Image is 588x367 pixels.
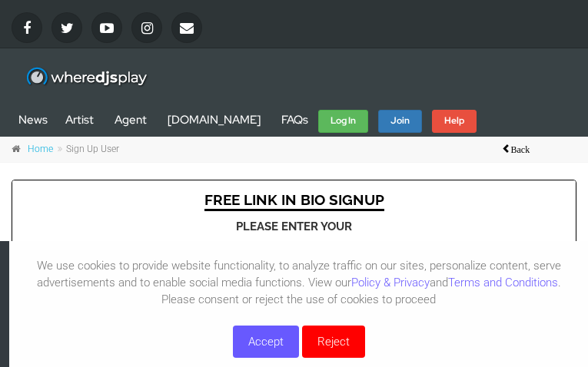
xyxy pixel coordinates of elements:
[35,220,553,233] h5: PLEASE ENTER YOUR
[378,110,422,133] a: Join
[331,114,356,127] strong: Log In
[502,144,530,153] span: Back
[168,112,261,127] a: [DOMAIN_NAME]
[25,66,149,90] img: WhereDJsPlay
[28,144,53,154] a: Home
[9,257,588,308] p: We use cookies to provide website functionality, to analyze traffic on our sites, personalize con...
[233,326,299,358] button: Accept
[302,326,365,358] button: Reject
[432,110,477,133] a: Help
[318,110,368,133] a: Log In
[18,112,48,127] a: News
[65,112,94,127] a: Artist
[115,112,147,127] a: Agent
[204,191,384,209] p: FREE LINK IN BIO SIGNUP
[281,112,308,127] a: FAQs
[55,143,119,157] li: Sign Up User
[351,276,430,289] a: Policy & Privacy
[448,276,558,289] a: Terms and Conditions
[390,114,410,127] strong: Join
[444,114,464,127] strong: Help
